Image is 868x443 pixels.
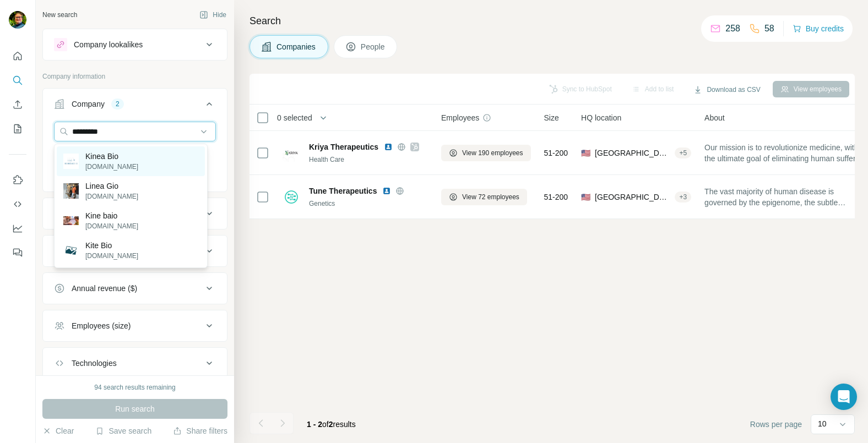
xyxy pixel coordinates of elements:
span: [GEOGRAPHIC_DATA], [US_STATE] [595,192,670,203]
button: Feedback [9,243,26,262]
img: LinkedIn logo [382,187,391,195]
div: Health Care [309,155,428,165]
img: Kinea Bio [63,154,79,169]
span: Tune Therapeutics [309,185,377,196]
button: Use Surfe API [9,194,26,214]
button: Buy credits [793,21,844,36]
button: Employees (size) [43,313,227,339]
button: HQ location [43,238,227,264]
button: Download as CSV [686,81,768,98]
div: Annual revenue ($) [72,283,137,294]
span: Employees [441,112,479,123]
h4: Search [249,13,855,29]
button: Hide [192,7,234,23]
span: 51-200 [544,147,568,158]
span: 2 [329,420,333,429]
img: Linea Gio [63,183,79,199]
span: 1 - 2 [307,420,322,429]
div: + 5 [675,148,691,158]
button: Share filters [173,425,227,436]
button: Company2 [43,91,227,122]
span: People [361,41,386,52]
div: Genetics [309,199,428,209]
button: My lists [9,119,26,139]
img: Avatar [9,11,26,29]
button: Search [9,70,26,90]
span: Companies [276,41,317,52]
span: The vast majority of human disease is governed by the epigenome, the subtle machinery that contro... [704,186,867,208]
p: [DOMAIN_NAME] [85,221,138,231]
button: Clear [42,425,74,436]
button: Annual revenue ($) [43,275,227,302]
span: 0 selected [277,112,312,123]
span: Rows per page [750,419,802,430]
button: Quick start [9,46,26,66]
div: Open Intercom Messenger [831,384,857,410]
p: 258 [725,22,740,35]
div: Employees (size) [72,320,131,331]
div: 94 search results remaining [94,382,175,392]
div: Company [72,99,105,110]
p: Kinea Bio [85,151,138,162]
img: Logo of Tune Therapeutics [283,188,300,206]
span: View 72 employees [462,192,519,202]
span: View 190 employees [462,148,523,158]
div: New search [42,10,77,20]
button: Technologies [43,350,227,376]
p: 58 [764,22,774,35]
span: results [307,420,356,429]
span: Size [544,112,559,123]
button: Industry [43,200,227,227]
img: Kine baio [63,216,79,225]
img: Kite Bio [63,243,79,258]
span: 51-200 [544,192,568,203]
p: Kite Bio [85,240,138,251]
button: View 190 employees [441,145,531,161]
span: of [322,420,329,429]
p: Linea Gio [85,181,138,192]
div: Company lookalikes [74,39,143,50]
button: View 72 employees [441,189,527,205]
span: Kriya Therapeutics [309,141,378,152]
p: [DOMAIN_NAME] [85,251,138,261]
span: Our mission is to revolutionize medicine, with the ultimate goal of eliminating human suffering a... [704,142,867,164]
img: Logo of Kriya Therapeutics [283,144,300,162]
button: Company lookalikes [43,31,227,58]
span: [GEOGRAPHIC_DATA] [595,147,670,158]
p: 10 [818,418,827,429]
button: Dashboard [9,218,26,238]
div: + 3 [675,192,691,202]
div: Technologies [72,358,117,369]
button: Enrich CSV [9,95,26,114]
span: 🇺🇸 [581,192,590,203]
p: [DOMAIN_NAME] [85,192,138,201]
button: Save search [95,425,151,436]
span: About [704,112,725,123]
span: 🇺🇸 [581,147,590,158]
button: Use Surfe on LinkedIn [9,170,26,190]
img: LinkedIn logo [384,143,393,151]
span: HQ location [581,112,621,123]
div: 2 [111,99,124,109]
p: Company information [42,72,227,81]
p: Kine baio [85,210,138,221]
p: [DOMAIN_NAME] [85,162,138,172]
